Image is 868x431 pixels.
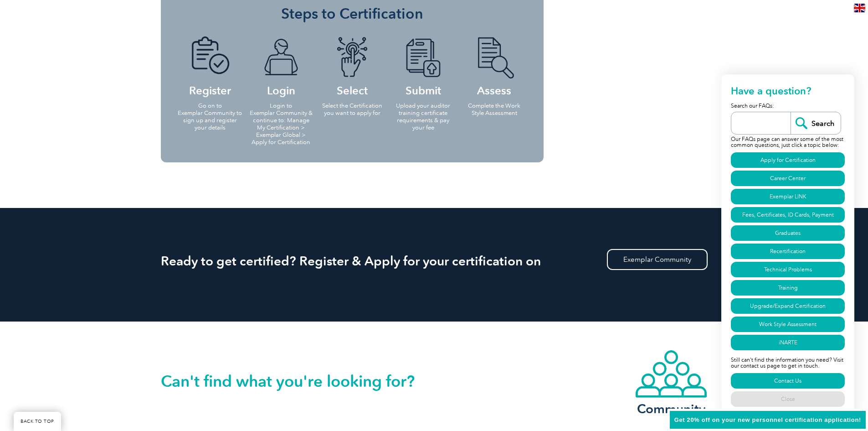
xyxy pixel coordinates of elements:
[256,36,306,78] img: icon-blue-laptop-male.png
[398,36,448,78] img: icon-blue-doc-arrow.png
[175,5,530,23] h3: Steps to Certification
[390,102,456,131] p: Upload your auditor training certificate requirements & pay your fee
[177,36,243,95] h4: Register
[731,152,845,168] a: Apply for Certification
[791,112,841,134] input: Search
[319,36,385,95] h4: Select
[731,262,845,277] a: Technical Problems
[248,102,314,146] p: Login to Exemplar Community & continue to: Manage My Certification > Exemplar Global > Apply for ...
[731,207,845,223] a: Fees, Certificates, ID Cards, Payment
[731,101,845,112] p: Search our FAQs:
[607,249,708,270] a: Exemplar Community
[177,102,243,131] p: Go on to Exemplar Community to sign up and register your details
[462,36,527,95] h4: Assess
[390,36,456,95] h4: Submit
[731,225,845,241] a: Graduates
[731,335,845,350] a: iNARTE
[248,36,314,95] h4: Login
[161,374,434,389] h2: Can't find what you're looking for?
[635,349,708,415] a: Community
[161,254,708,268] h2: Ready to get certified? Register & Apply for your certification on
[635,403,708,415] h3: Community
[674,416,861,423] span: Get 20% off on your new personnel certification application!
[731,317,845,332] a: Work Style Assessment
[731,391,845,407] a: Close
[731,280,845,296] a: Training
[731,84,845,101] h2: Have a question?
[731,189,845,204] a: Exemplar LINK
[731,373,845,389] a: Contact Us
[462,102,527,117] p: Complete the Work Style Assessment
[731,171,845,186] a: Career Center
[319,102,385,117] p: Select the Certification you want to apply for
[185,36,235,78] img: icon-blue-doc-tick.png
[14,412,61,431] a: BACK TO TOP
[731,298,845,314] a: Upgrade/Expand Certification
[731,352,845,372] p: Still can't find the information you need? Visit our contact us page to get in touch.
[327,36,377,78] img: icon-blue-finger-button.png
[731,135,845,151] p: Our FAQs page can answer some of the most common questions, just click a topic below:
[731,244,845,259] a: Recertification
[635,349,708,399] img: icon-community.webp
[469,36,519,78] img: icon-blue-doc-search.png
[854,4,865,12] img: en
